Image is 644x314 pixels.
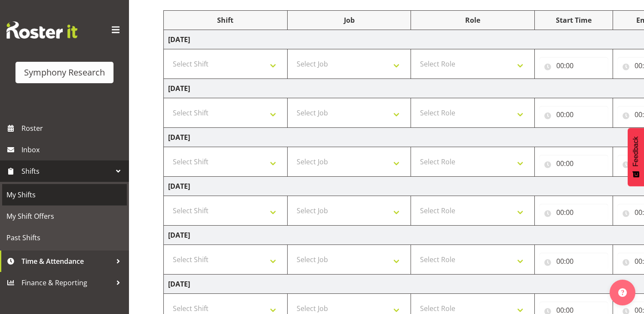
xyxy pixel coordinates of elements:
[24,66,105,79] div: Symphony Research
[628,128,644,186] button: Feedback - Show survey
[539,106,608,123] input: Click to select...
[2,184,127,205] a: My Shifts
[539,253,608,270] input: Click to select...
[168,15,283,25] div: Shift
[21,143,125,156] span: Inbox
[632,136,640,166] span: Feedback
[539,204,608,221] input: Click to select...
[21,122,125,135] span: Roster
[415,15,530,25] div: Role
[6,210,123,223] span: My Shift Offers
[2,205,127,227] a: My Shift Offers
[2,227,127,248] a: Past Shifts
[539,155,608,172] input: Click to select...
[6,188,123,201] span: My Shifts
[21,276,112,289] span: Finance & Reporting
[618,288,627,297] img: help-xxl-2.png
[539,57,608,74] input: Click to select...
[292,15,407,25] div: Job
[6,21,77,39] img: Rosterit website logo
[6,231,123,244] span: Past Shifts
[21,255,112,268] span: Time & Attendance
[21,165,112,178] span: Shifts
[539,15,608,25] div: Start Time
